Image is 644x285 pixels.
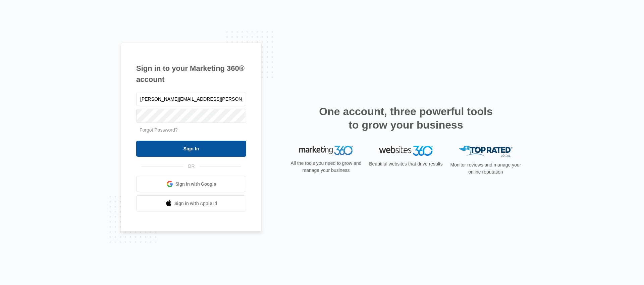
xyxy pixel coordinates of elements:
a: Sign in with Google [136,176,246,192]
h1: Sign in to your Marketing 360® account [136,63,246,85]
a: Forgot Password? [140,127,178,133]
p: All the tools you need to grow and manage your business [288,160,364,174]
img: Top Rated Local [459,146,513,157]
a: Sign in with Apple Id [136,195,246,211]
span: Sign in with Google [175,181,216,188]
img: Websites 360 [379,146,433,155]
span: OR [183,163,200,170]
h2: One account, three powerful tools to grow your business [317,105,495,132]
span: Sign in with Apple Id [174,200,217,207]
p: Beautiful websites that drive results [368,160,443,168]
p: Monitor reviews and manage your online reputation [448,161,523,176]
img: Marketing 360 [299,146,353,155]
input: Sign In [136,141,246,157]
input: Email [136,92,246,106]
